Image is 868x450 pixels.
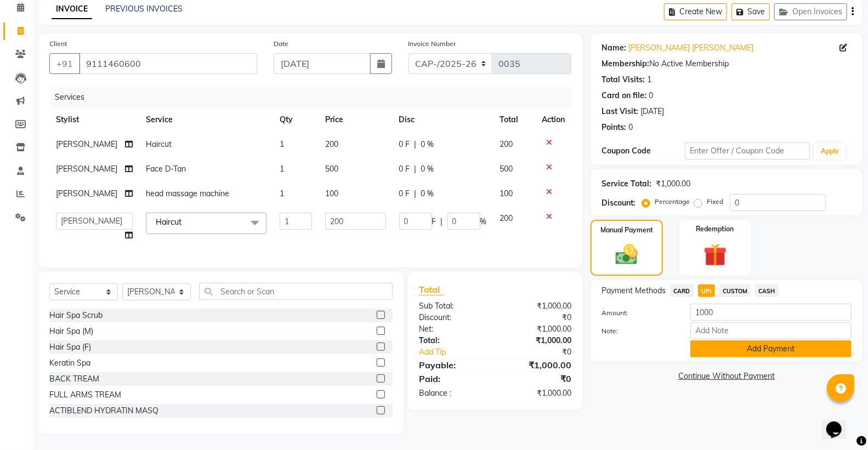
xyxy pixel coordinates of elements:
[280,189,284,198] span: 1
[609,242,645,267] img: _cash.svg
[593,326,682,336] label: Note:
[647,74,651,86] div: 1
[593,308,682,318] label: Amount:
[602,58,649,70] div: Membership:
[399,139,410,150] span: 0 F
[500,164,513,174] span: 500
[696,224,734,234] label: Redemption
[495,388,580,399] div: ₹1,000.00
[415,163,417,175] span: |
[602,42,626,54] div: Name:
[690,322,852,339] input: Add Note
[421,188,434,200] span: 0 %
[274,39,288,49] label: Date
[49,107,139,132] th: Stylist
[419,284,444,295] span: Total
[814,143,846,160] button: Apply
[602,58,852,70] div: No Active Membership
[602,74,645,86] div: Total Visits:
[146,189,229,198] span: head massage machine
[49,357,90,369] div: Keratin Spa
[640,106,664,117] div: [DATE]
[181,217,186,227] a: x
[49,53,80,74] button: +91
[411,346,509,358] a: Add Tip
[822,406,857,439] iframe: chat widget
[399,163,410,175] span: 0 F
[411,388,495,399] div: Balance :
[495,323,580,335] div: ₹1,000.00
[56,164,117,174] span: [PERSON_NAME]
[415,139,417,150] span: |
[421,139,434,150] span: 0 %
[421,163,434,175] span: 0 %
[139,107,273,132] th: Service
[56,189,117,198] span: [PERSON_NAME]
[411,323,495,335] div: Net:
[602,90,646,101] div: Card on file:
[698,284,715,297] span: UPI
[325,139,338,149] span: 200
[602,145,685,157] div: Coupon Code
[602,285,666,297] span: Payment Methods
[664,3,727,20] button: Create New
[690,340,852,357] button: Add Payment
[649,90,653,101] div: 0
[685,143,810,160] input: Enter Offer / Coupon Code
[411,358,495,372] div: Payable:
[280,164,284,174] span: 1
[774,3,847,20] button: Open Invoices
[79,53,257,74] input: Search by Name/Mobile/Email/Code
[690,304,852,321] input: Amount
[146,164,186,174] span: Face D-Tan
[399,188,410,200] span: 0 F
[500,139,513,149] span: 200
[495,358,580,372] div: ₹1,000.00
[409,39,456,49] label: Invoice Number
[50,87,580,107] div: Services
[480,216,487,227] span: %
[156,217,181,227] span: Haircut
[656,178,690,190] div: ₹1,000.00
[628,42,753,54] a: [PERSON_NAME] [PERSON_NAME]
[628,122,633,133] div: 0
[495,312,580,323] div: ₹0
[535,107,571,132] th: Action
[49,405,158,417] div: ACTIBLEND HYDRATIN MASQ
[411,372,495,385] div: Paid:
[593,371,860,382] a: Continue Without Payment
[655,197,690,207] label: Percentage
[273,107,319,132] th: Qty
[319,107,393,132] th: Price
[441,216,443,227] span: |
[49,39,67,49] label: Client
[432,216,436,227] span: F
[602,178,651,190] div: Service Total:
[495,300,580,312] div: ₹1,000.00
[49,326,93,337] div: Hair Spa (M)
[500,189,513,198] span: 100
[600,225,653,235] label: Manual Payment
[495,335,580,346] div: ₹1,000.00
[393,107,493,132] th: Disc
[731,3,770,20] button: Save
[411,300,495,312] div: Sub Total:
[495,372,580,385] div: ₹0
[696,241,734,269] img: _gift.svg
[146,139,172,149] span: Haircut
[670,284,694,297] span: CARD
[602,197,636,209] div: Discount:
[755,284,779,297] span: CASH
[49,373,99,385] div: BACK TREAM
[719,284,751,297] span: CUSTOM
[500,213,513,223] span: 200
[105,4,183,14] a: PREVIOUS INVOICES
[509,346,580,358] div: ₹0
[415,188,417,200] span: |
[49,341,91,353] div: Hair Spa (F)
[199,283,393,300] input: Search or Scan
[602,122,626,133] div: Points:
[280,139,284,149] span: 1
[49,310,103,321] div: Hair Spa Scrub
[707,197,723,207] label: Fixed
